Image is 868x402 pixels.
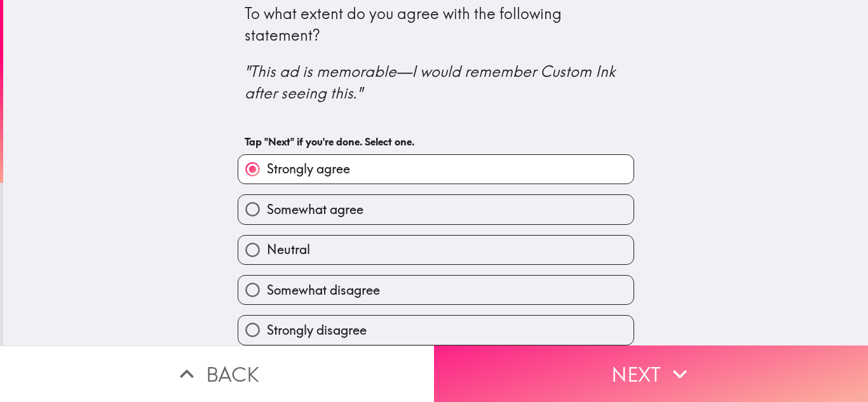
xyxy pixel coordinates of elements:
span: Neutral [267,241,310,258]
span: Strongly agree [267,160,350,178]
i: "This ad is memorable—I would remember Custom Ink after seeing this." [245,62,619,102]
button: Somewhat agree [238,195,634,224]
button: Next [434,345,868,402]
button: Strongly agree [238,155,634,184]
div: To what extent do you agree with the following statement? [245,3,627,104]
button: Strongly disagree [238,316,634,344]
span: Somewhat agree [267,201,363,218]
span: Somewhat disagree [267,281,380,299]
span: Strongly disagree [267,321,367,339]
button: Somewhat disagree [238,276,634,304]
h6: Tap "Next" if you're done. Select one. [245,135,627,149]
button: Neutral [238,236,634,264]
